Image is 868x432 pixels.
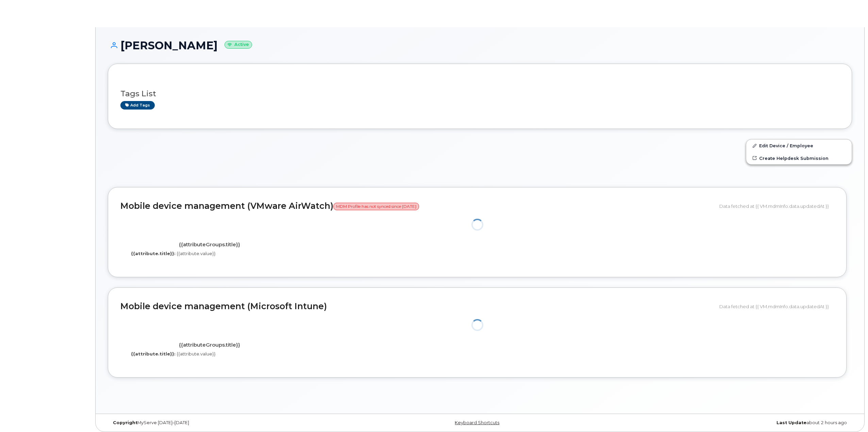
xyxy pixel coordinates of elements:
a: Edit Device / Employee [746,139,852,152]
label: {{attribute.title}}: [131,250,176,257]
div: Data fetched at {{ VM.mdmInfo.data.updatedAt }} [719,200,834,213]
div: about 2 hours ago [604,420,852,426]
a: Keyboard Shortcuts [455,420,499,425]
h4: {{attributeGroups.title}} [126,242,294,248]
h2: Mobile device management (Microsoft Intune) [120,302,714,311]
span: MDM Profile has not synced since [DATE] [333,203,419,210]
label: {{attribute.title}}: [131,351,176,357]
span: {{attribute.value}} [177,251,216,256]
h4: {{attributeGroups.title}} [126,342,294,348]
div: Data fetched at {{ VM.mdmInfo.data.updatedAt }} [719,300,834,313]
strong: Last Update [777,420,806,425]
h2: Mobile device management (VMware AirWatch) [120,201,714,211]
a: Create Helpdesk Submission [746,152,852,164]
strong: Copyright [113,420,137,425]
a: Add tags [120,101,155,110]
h3: Tags List [120,89,839,98]
h1: [PERSON_NAME] [108,39,852,51]
div: MyServe [DATE]–[DATE] [108,420,356,426]
span: {{attribute.value}} [177,351,216,356]
small: Active [224,41,252,49]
